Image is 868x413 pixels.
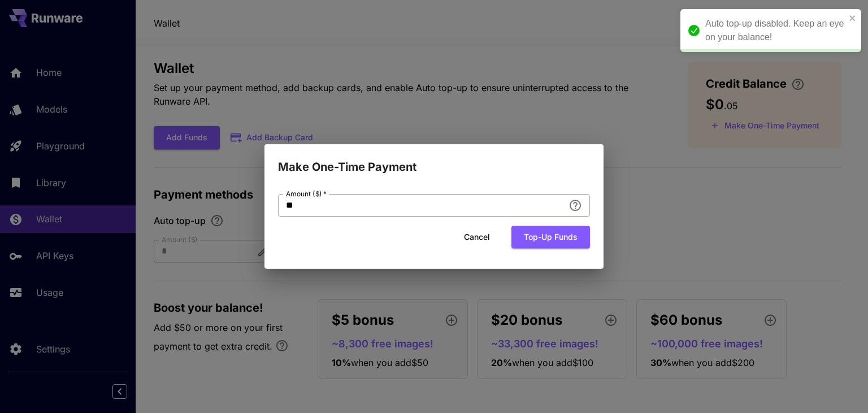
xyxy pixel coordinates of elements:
[511,226,590,249] button: Top-up funds
[452,226,502,249] button: Cancel
[849,14,857,23] button: close
[286,189,327,199] label: Amount ($)
[705,17,845,44] div: Auto top-up disabled. Keep an eye on your balance!
[264,144,604,176] h2: Make One-Time Payment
